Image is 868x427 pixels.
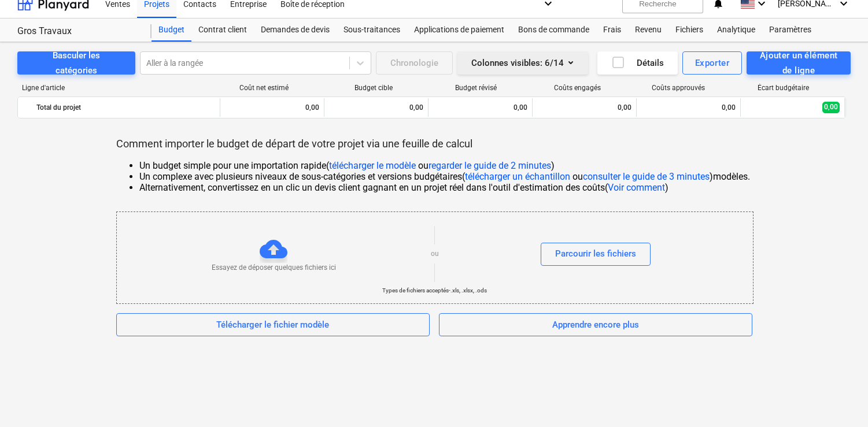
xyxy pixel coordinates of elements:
[465,171,570,182] a: télécharger un échantillon
[518,25,589,34] font: Bons de commande
[682,51,742,75] button: Exporter
[139,171,462,182] font: Un complexe avec plusieurs niveaux de sous-catégories et versions budgétaires
[635,25,662,34] font: Revenu
[329,160,416,171] a: télécharger le modèle
[710,18,762,42] a: Analytique
[212,263,336,272] font: Essayez de déposer quelques fichiers ici
[603,85,631,92] font: aide
[572,171,583,182] font: ou
[554,84,601,92] font: Coûts engagés
[707,85,735,92] font: aide
[652,84,705,92] font: Coûts approuvés
[450,287,487,294] font: .xls, .xlsx, .ods
[17,25,72,36] font: Gros Travaux
[514,103,527,112] font: 0,00
[457,51,588,75] button: Colonnes visibles:6/14
[824,103,838,111] font: 0,00
[22,84,65,92] font: Ligne d'article
[449,287,450,294] font: -
[545,58,564,68] font: 6/14
[254,18,337,42] a: Demandes de devis
[305,103,319,112] font: 0,00
[722,103,736,112] font: 0,00
[152,18,191,42] a: Budget
[198,25,247,34] font: Contrat client
[605,182,608,193] font: (
[758,84,809,92] font: Écart budgétaire
[439,313,752,336] button: Apprendre encore plus
[583,171,710,182] a: consulter le guide de 3 minutes
[675,25,703,34] font: Fichiers
[343,25,400,34] font: Sous-traitances
[603,25,621,34] font: Frais
[291,85,319,92] font: aide
[760,50,838,76] font: Ajouter un élément de ligne
[139,182,605,193] font: Alternativement, convertissez en un clic un devis client gagnant en un projet réel dans l'outil d...
[418,160,429,171] font: ou
[608,182,665,193] a: Voir comment
[409,103,423,112] font: 0,00
[555,248,636,259] font: Parcourir les fichiers
[139,160,326,171] font: Un budget simple pour une importation rapide
[499,85,527,92] font: aide
[695,58,729,68] font: Exporter
[551,160,555,171] font: )
[710,171,713,182] font: )
[431,250,439,258] font: ou
[53,50,100,76] font: Basculer les catégories
[665,182,668,193] font: )
[747,51,851,75] button: Ajouter un élément de ligne
[628,18,668,42] a: Revenu
[116,138,472,150] font: Comment importer le budget de départ de votre projet via une feuille de calcul
[216,320,329,330] font: Télécharger le fichier modèle
[429,160,551,171] a: regarder le guide de 2 minutes
[762,18,818,42] a: Paramètres
[414,25,504,34] font: Applications de paiement
[597,51,678,75] button: Détails
[382,287,449,294] font: Types de fichiers acceptés
[326,160,329,171] font: (
[540,58,542,68] font: :
[36,103,81,112] font: Total du projet
[717,25,755,34] font: Analytique
[462,171,465,182] font: (
[337,18,407,42] a: Sous-traitances
[354,84,393,92] font: Budget cible
[769,25,811,34] font: Paramètres
[713,171,750,182] font: modèles.
[407,18,511,42] a: Applications de paiement
[618,103,631,112] font: 0,00
[811,85,839,92] font: aide
[191,18,254,42] a: Contrat client
[239,84,289,92] font: Coût net estimé
[395,85,423,92] font: aide
[668,18,710,42] a: Fichiers
[511,18,596,42] a: Bons de commande
[541,243,651,266] button: Parcourir les fichiers
[596,18,628,42] a: Frais
[552,320,639,330] font: Apprendre encore plus
[455,84,497,92] font: Budget révisé
[116,211,754,304] div: Essayez de déposer quelques fichiers iciouParcourir les fichiersTypes de fichiers acceptés-.xls, ...
[116,313,430,336] button: Télécharger le fichier modèle
[261,25,330,34] font: Demandes de devis
[471,58,540,68] font: Colonnes visibles
[637,58,664,68] font: Détails
[158,25,184,34] font: Budget
[17,51,135,75] button: Basculer les catégories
